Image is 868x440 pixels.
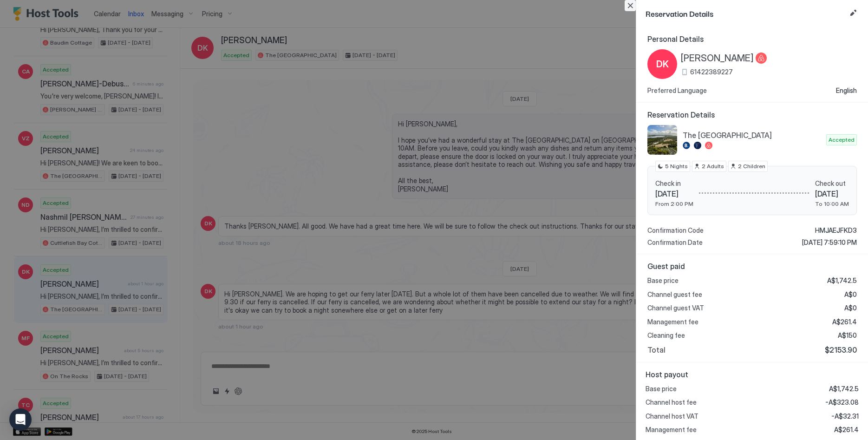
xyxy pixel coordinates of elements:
span: Management fee [647,318,698,326]
span: [DATE] [655,189,693,198]
span: A$1,742.5 [827,276,857,285]
div: Open Intercom Messenger [9,408,32,431]
span: Guest paid [647,262,857,271]
span: [PERSON_NAME] [681,53,754,64]
button: Edit reservation [848,7,859,19]
span: A$0 [844,304,857,312]
span: English [836,86,857,95]
span: Channel host VAT [646,412,698,420]
span: Preferred Language [647,86,707,95]
span: Accepted [829,136,855,144]
span: Reservation Details [647,110,857,119]
span: -A$32.31 [831,412,859,420]
span: HMJAEJFKD3 [815,226,857,235]
span: Confirmation Code [647,226,704,235]
span: A$261.4 [832,318,857,326]
span: $2153.90 [825,345,857,355]
span: A$150 [838,331,857,340]
span: Cleaning fee [647,331,685,340]
span: 2 Children [738,162,765,171]
span: Base price [647,276,679,285]
span: The [GEOGRAPHIC_DATA] [683,131,822,140]
span: From 2:00 PM [655,200,693,207]
span: 61422389227 [690,68,733,76]
span: A$261.4 [834,426,859,434]
span: [DATE] 7:59:10 PM [802,238,857,247]
span: A$1,742.5 [829,385,859,393]
div: listing image [647,125,677,155]
span: Confirmation Date [647,238,703,247]
span: Check in [655,179,693,188]
span: Channel host fee [646,398,697,407]
span: -A$323.08 [825,398,859,407]
span: A$0 [844,290,857,299]
span: [DATE] [815,189,849,198]
span: Host payout [646,370,859,379]
span: Channel guest fee [647,290,702,299]
span: Check out [815,179,849,188]
span: Channel guest VAT [647,304,704,312]
span: Base price [646,385,677,393]
span: Personal Details [647,34,857,44]
span: Total [647,345,666,355]
span: DK [656,57,669,71]
span: Reservation Details [646,7,846,19]
span: To 10:00 AM [815,200,849,207]
span: 2 Adults [702,162,724,171]
span: Management fee [646,426,697,434]
span: 5 Nights [665,162,688,171]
